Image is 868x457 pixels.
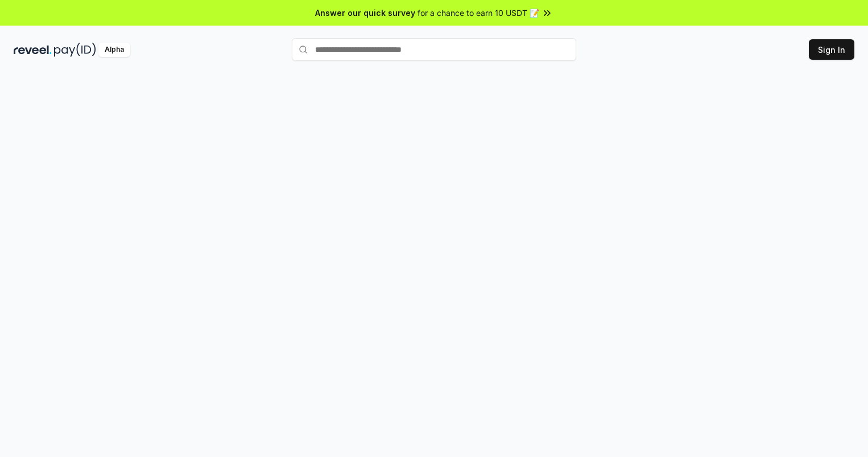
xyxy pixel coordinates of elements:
span: Answer our quick survey [315,7,415,19]
img: reveel_dark [14,43,52,57]
div: Alpha [98,43,130,57]
span: for a chance to earn 10 USDT 📝 [418,7,539,19]
button: Sign In [809,39,854,60]
img: pay_id [54,43,96,57]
